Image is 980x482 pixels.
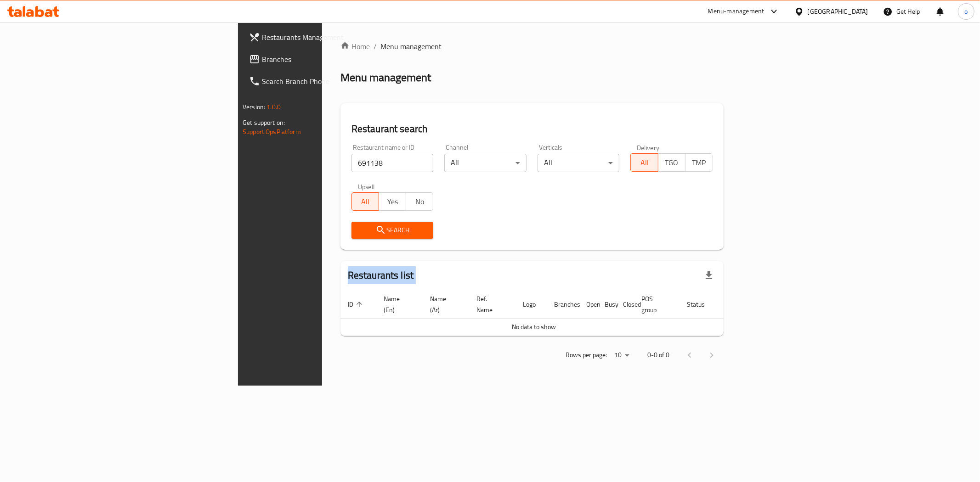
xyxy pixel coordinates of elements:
[611,348,633,362] div: Rows per page:
[266,101,281,113] span: 1.0.0
[384,293,412,315] span: Name (En)
[566,349,607,361] p: Rows per page:
[242,70,402,92] a: Search Branch Phone
[379,192,406,211] button: Yes
[662,156,682,169] span: TGO
[538,154,620,172] div: All
[262,54,394,65] span: Branches
[243,117,285,129] span: Get support on:
[351,154,434,172] input: Search for restaurant name or ID..
[641,293,668,315] span: POS group
[964,6,968,17] span: o
[262,76,394,87] span: Search Branch Phone
[515,291,547,319] th: Logo
[243,101,265,113] span: Version:
[547,291,579,319] th: Branches
[348,269,414,282] h2: Restaurants list
[444,154,527,172] div: All
[476,293,504,315] span: Ref. Name
[647,349,669,361] p: 0-0 of 0
[340,70,431,85] h2: Menu management
[685,153,713,172] button: TMP
[512,321,556,333] span: No data to show
[658,153,685,172] button: TGO
[262,32,394,43] span: Restaurants Management
[430,293,458,315] span: Name (Ar)
[340,41,724,52] nav: breadcrumb
[358,183,375,190] label: Upsell
[808,6,868,17] div: [GEOGRAPHIC_DATA]
[579,291,597,319] th: Open
[243,126,301,138] a: Support.OpsPlatform
[340,291,759,336] table: enhanced table
[634,156,654,169] span: All
[359,224,426,236] span: Search
[708,6,765,17] div: Menu-management
[356,195,375,208] span: All
[383,195,402,208] span: Yes
[597,291,616,319] th: Busy
[351,192,379,211] button: All
[410,195,430,208] span: No
[687,299,717,310] span: Status
[348,299,365,310] span: ID
[616,291,634,319] th: Closed
[689,156,709,169] span: TMP
[637,144,660,151] label: Delivery
[698,264,720,286] div: Export file
[242,48,402,70] a: Branches
[242,26,402,48] a: Restaurants Management
[351,222,434,239] button: Search
[406,192,433,211] button: No
[630,153,658,172] button: All
[380,41,442,52] span: Menu management
[351,122,713,136] h2: Restaurant search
